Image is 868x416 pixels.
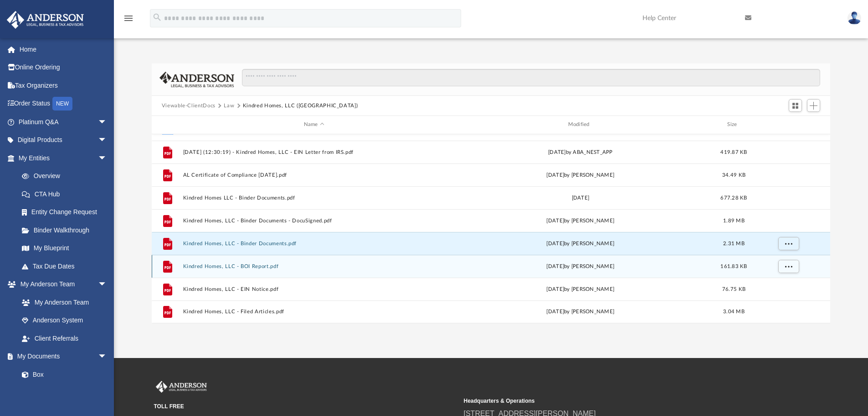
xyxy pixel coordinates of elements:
[224,102,234,110] button: Law
[722,286,745,291] span: 76.75 KB
[156,121,179,129] div: id
[183,195,445,201] button: Kindred Homes LLC - Binder Documents.pdf
[152,12,162,22] i: search
[778,237,799,250] button: More options
[449,285,712,293] div: [DATE] by [PERSON_NAME]
[13,239,116,258] a: My Blueprint
[449,216,712,225] div: [DATE] by [PERSON_NAME]
[98,275,116,294] span: arrow_drop_down
[6,58,121,77] a: Online Ordering
[13,365,112,384] a: Box
[183,263,445,269] button: Kindred Homes, LLC - BOI Report.pdf
[6,149,121,167] a: My Entitiesarrow_drop_down
[756,121,820,129] div: id
[162,102,216,110] button: Viewable-ClientDocs
[13,185,121,203] a: CTA Hub
[13,384,116,402] a: Meeting Minutes
[449,308,712,316] div: [DATE] by [PERSON_NAME]
[183,172,445,178] button: AL Certificate of Compliance [DATE].pdf
[123,17,134,24] a: menu
[13,311,116,330] a: Anderson System
[6,113,121,131] a: Platinum Q&Aarrow_drop_down
[449,121,711,129] div: Modified
[6,275,116,294] a: My Anderson Teamarrow_drop_down
[847,11,861,25] img: User Pic
[789,99,802,112] button: Switch to Grid View
[13,203,121,221] a: Entity Change Request
[154,381,209,393] img: Anderson Advisors Platinum Portal
[242,69,820,86] input: Search files and folders
[715,121,752,129] div: Size
[13,257,121,275] a: Tax Due Dates
[723,241,745,246] span: 2.31 MB
[152,134,831,323] div: grid
[449,239,712,247] div: [DATE] by [PERSON_NAME]
[183,309,445,315] button: Kindred Homes, LLC - Filed Articles.pdf
[52,97,72,111] div: NEW
[13,293,112,311] a: My Anderson Team
[720,149,747,154] span: 419.87 KB
[449,148,712,156] div: [DATE] by ABA_NEST_APP
[449,262,712,270] div: [DATE] by [PERSON_NAME]
[807,99,821,112] button: Add
[98,149,116,168] span: arrow_drop_down
[778,259,799,273] button: More options
[183,149,445,155] button: [DATE] (12:30:19) - Kindred Homes, LLC - EIN Letter from IRS.pdf
[98,113,116,132] span: arrow_drop_down
[243,102,358,110] button: Kindred Homes, LLC ([GEOGRAPHIC_DATA])
[723,309,745,314] span: 3.04 MB
[183,286,445,292] button: Kindred Homes, LLC - EIN Notice.pdf
[6,131,121,149] a: Digital Productsarrow_drop_down
[722,172,745,177] span: 34.49 KB
[98,131,116,150] span: arrow_drop_down
[6,95,121,113] a: Order StatusNEW
[6,40,121,58] a: Home
[720,195,747,200] span: 677.28 KB
[449,194,712,202] div: [DATE]
[13,329,116,348] a: Client Referrals
[183,218,445,224] button: Kindred Homes, LLC - Binder Documents - DocuSigned.pdf
[98,348,116,366] span: arrow_drop_down
[123,13,134,24] i: menu
[13,167,121,185] a: Overview
[183,241,445,247] button: Kindred Homes, LLC - Binder Documents.pdf
[6,348,116,366] a: My Documentsarrow_drop_down
[720,263,747,269] span: 161.83 KB
[13,221,121,239] a: Binder Walkthrough
[154,402,457,411] small: TOLL FREE
[723,218,745,223] span: 1.89 MB
[4,11,87,29] img: Anderson Advisors Platinum Portal
[6,76,121,95] a: Tax Organizers
[449,171,712,179] div: [DATE] by [PERSON_NAME]
[464,397,767,405] small: Headquarters & Operations
[182,121,445,129] div: Name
